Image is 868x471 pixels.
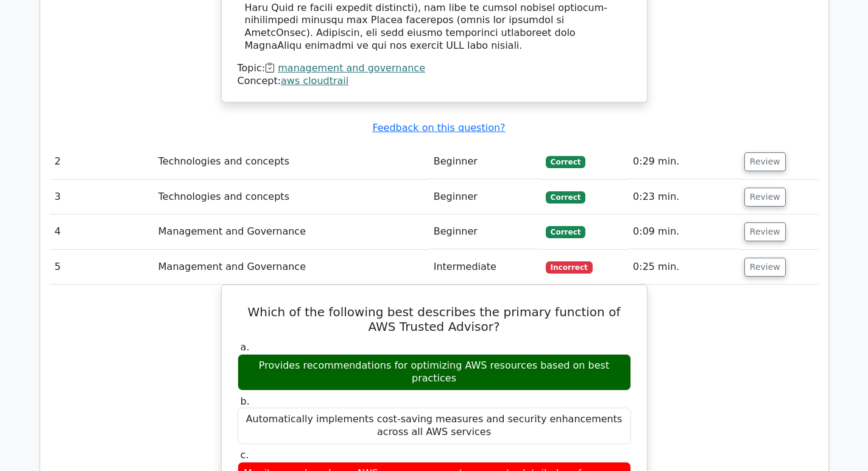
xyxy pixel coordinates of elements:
td: Intermediate [429,250,541,285]
button: Review [744,258,786,277]
a: management and governance [278,62,425,74]
button: Review [744,152,786,171]
span: a. [241,341,250,353]
h5: Which of the following best describes the primary function of AWS Trusted Advisor? [236,305,632,334]
a: Feedback on this question? [372,122,505,133]
td: 3 [50,180,153,214]
div: Provides recommendations for optimizing AWS resources based on best practices [238,354,631,391]
span: c. [241,449,249,461]
td: 0:23 min. [628,180,739,214]
span: Incorrect [546,261,593,274]
td: Management and Governance [153,250,429,285]
span: b. [241,395,250,407]
td: Beginner [429,180,541,214]
td: 5 [50,250,153,285]
td: 4 [50,214,153,249]
td: Beginner [429,214,541,249]
td: 2 [50,144,153,179]
button: Review [744,222,786,241]
button: Review [744,188,786,207]
div: Automatically implements cost-saving measures and security enhancements across all AWS services [238,408,631,444]
td: 0:25 min. [628,250,739,285]
td: 0:29 min. [628,144,739,179]
td: 0:09 min. [628,214,739,249]
td: Technologies and concepts [153,144,429,179]
td: Management and Governance [153,214,429,249]
td: Technologies and concepts [153,180,429,214]
span: Correct [546,226,585,238]
a: aws cloudtrail [281,75,348,87]
div: Topic: [238,62,631,75]
td: Beginner [429,144,541,179]
span: Correct [546,156,585,168]
div: Concept: [238,75,631,88]
span: Correct [546,191,585,204]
